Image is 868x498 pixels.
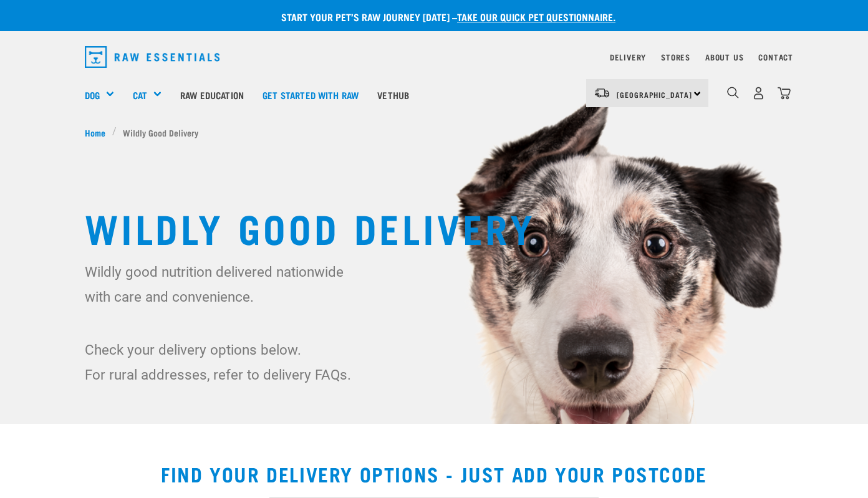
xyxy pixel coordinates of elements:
a: Raw Education [171,70,253,120]
img: van-moving.png [594,87,610,98]
a: Cat [133,88,147,102]
span: Home [85,126,105,139]
a: take our quick pet questionnaire. [457,14,615,19]
img: user.png [752,87,765,100]
nav: dropdown navigation [75,41,793,73]
a: Contact [758,55,793,59]
img: home-icon-1@2x.png [727,87,739,98]
a: Delivery [610,55,646,59]
a: Dog [85,88,100,102]
img: Raw Essentials Logo [85,46,219,68]
a: Vethub [368,70,418,120]
a: Stores [661,55,690,59]
nav: breadcrumbs [85,126,783,139]
h1: Wildly Good Delivery [85,204,783,249]
img: home-icon@2x.png [778,87,791,100]
a: Home [85,126,112,139]
a: Get started with Raw [253,70,368,120]
span: [GEOGRAPHIC_DATA] [617,92,692,97]
p: Wildly good nutrition delivered nationwide with care and convenience. [85,259,364,309]
a: About Us [705,55,743,59]
p: Check your delivery options below. For rural addresses, refer to delivery FAQs. [85,337,364,387]
h2: Find your delivery options - just add your postcode [15,462,853,485]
